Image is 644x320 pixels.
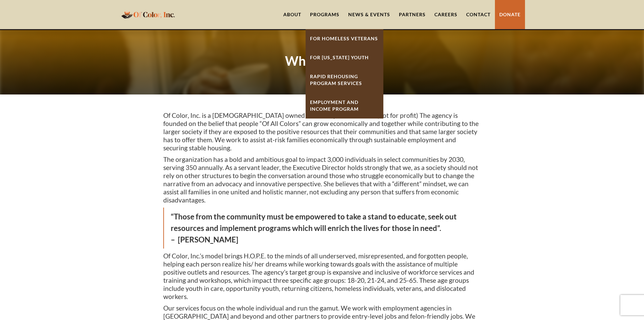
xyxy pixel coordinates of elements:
a: Rapid ReHousing Program Services [306,67,383,93]
p: The organization has a bold and ambitious goal to impact 3,000 individuals in select communities ... [163,155,481,204]
a: Employment And Income Program [306,93,383,119]
p: Of Color, Inc. is a [DEMOGRAPHIC_DATA] owned and incorporated 501c3 (not for profit) The agency i... [163,111,481,152]
a: For Homeless Veterans [306,29,383,48]
p: Of Color, Inc.’s model brings H.O.P.E. to the minds of all underserved, misrepresented, and forgo... [163,252,481,301]
nav: Programs [306,29,383,119]
strong: Who We Are [285,53,359,68]
strong: Rapid ReHousing Program Services [310,73,362,86]
a: home [119,6,177,22]
div: Programs [310,11,339,18]
blockquote: “Those from the community must be empowered to take a stand to educate, seek out resources and im... [163,208,481,249]
a: For [US_STATE] Youth [306,48,383,67]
